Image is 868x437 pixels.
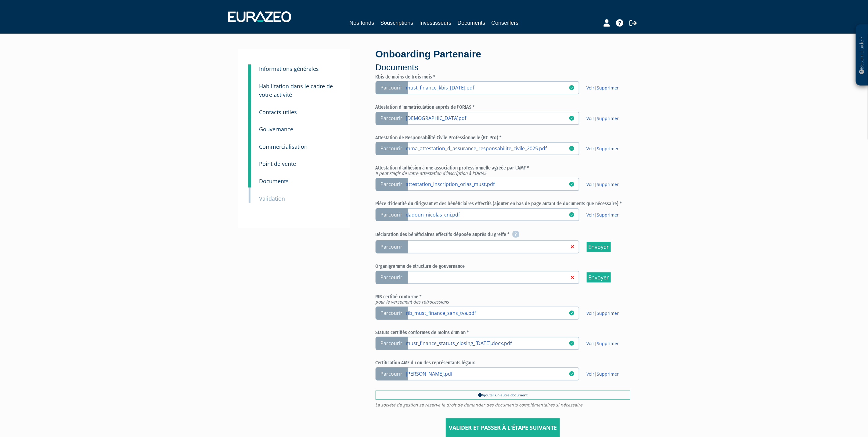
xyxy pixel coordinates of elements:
i: 08/10/2025 11:33 [569,371,574,376]
small: Commercialisation [259,143,308,150]
a: attestation_inscription_orias_must.pdf [406,181,569,187]
span: Parcourir [376,178,408,191]
img: 1732889491-logotype_eurazeo_blanc_rvb.png [228,11,291,22]
a: Voir [587,115,595,121]
a: Voir [587,212,595,218]
a: Supprimer [597,340,619,346]
i: 08/10/2025 09:47 [569,116,574,121]
a: rib_must_finance_sans_tva.pdf [406,310,569,316]
h6: Déclaration des bénéficiaires effectifs déposée auprès du greffe * [376,231,630,239]
small: Gouvernance [259,126,294,133]
i: 08/10/2025 09:48 [569,212,574,217]
a: Ajouter un autre document [376,391,630,400]
em: Il peut s'agir de votre attestation d'inscription à l'ORIAS [376,170,487,176]
input: Envoyer [587,242,611,252]
i: 08/10/2025 09:47 [569,85,574,90]
a: dadoun_nicolas_cni.pdf [406,211,569,217]
a: 8 [248,151,251,170]
h6: Kbis de moins de trois mois * [376,74,630,80]
a: must_finance_statuts_closing_[DATE].docx.pdf [406,340,569,346]
a: Supprimer [597,115,619,121]
a: Supprimer [597,146,619,151]
span: | [587,115,619,122]
span: La société de gestion se réserve le droit de demander des documents complémentaires si nécessaire [376,403,630,407]
h6: Statuts certifiés conformes de moins d'un an * [376,330,630,335]
i: 08/10/2025 09:47 [569,146,574,151]
small: Documents [259,177,289,185]
h6: Certification AMF du ou des représentants légaux [376,360,630,366]
span: | [587,310,619,316]
a: Supprimer [597,371,619,377]
small: Validation [259,195,285,202]
a: Voir [587,340,595,346]
span: Parcourir [376,367,408,381]
a: 3 [248,64,251,77]
h6: Attestation d'immatriculation auprès de l'ORIAS * [376,104,630,110]
h6: Organigramme de structure de gouvernance [376,264,630,269]
a: Voir [587,146,595,151]
a: 9 [248,169,251,188]
small: Contacts utiles [259,108,297,116]
a: Investisseurs [419,19,451,27]
span: Parcourir [376,337,408,350]
a: mma_attestation_d_assurance_responsabilite_civile_2025.pdf [406,145,569,151]
a: Voir [587,181,595,187]
a: must_finance_kbis_[DATE].pdf [406,84,569,90]
i: 08/10/2025 09:51 [569,311,574,315]
a: Supprimer [597,212,619,218]
a: 7 [248,134,251,153]
h6: Pièce d'identité du dirigeant et des bénéficiaires effectifs (ajouter en bas de page autant de do... [376,201,630,206]
span: Parcourir [376,307,408,320]
a: Voir [587,310,595,316]
span: Parcourir [376,208,408,221]
span: | [587,212,619,218]
a: 5 [248,100,251,118]
span: Parcourir [376,271,408,284]
a: 6 [248,117,251,136]
a: Voir [587,85,595,91]
span: Parcourir [376,142,408,155]
a: Supprimer [597,181,619,187]
a: Supprimer [597,85,619,91]
small: Habilitation dans le cadre de votre activité [259,82,333,99]
h6: Attestation d'adhésion à une association professionnelle agréée par l'AMF * [376,165,630,176]
h6: Attestation de Responsabilité Civile Professionnelle (RC Pro) * [376,135,630,140]
h6: RIB certifié conforme * [376,294,630,305]
p: Documents [376,61,630,74]
i: 08/10/2025 09:54 [569,182,574,187]
a: Conseillers [492,19,519,27]
div: Onboarding Partenaire [376,47,630,74]
span: | [587,340,619,347]
span: Parcourir [376,81,408,94]
span: | [587,181,619,188]
span: | [587,85,619,91]
small: Point de vente [259,160,296,167]
a: Souscriptions [380,19,413,27]
p: Besoin d'aide ? [859,28,866,83]
a: Supprimer [597,310,619,316]
span: Parcourir [376,112,408,125]
em: pour le versement des rétrocessions [376,299,449,305]
i: 08/10/2025 09:51 [569,341,574,346]
span: | [587,146,619,152]
a: [PERSON_NAME].pdf [406,370,569,377]
span: | [587,371,619,377]
a: Voir [587,371,595,377]
span: Parcourir [376,240,408,253]
input: Envoyer [587,272,611,282]
a: 4 [248,74,251,102]
a: Documents [458,19,485,27]
a: Nos fonds [349,19,374,27]
small: Informations générales [259,65,319,72]
a: [DEMOGRAPHIC_DATA]pdf [406,115,569,121]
